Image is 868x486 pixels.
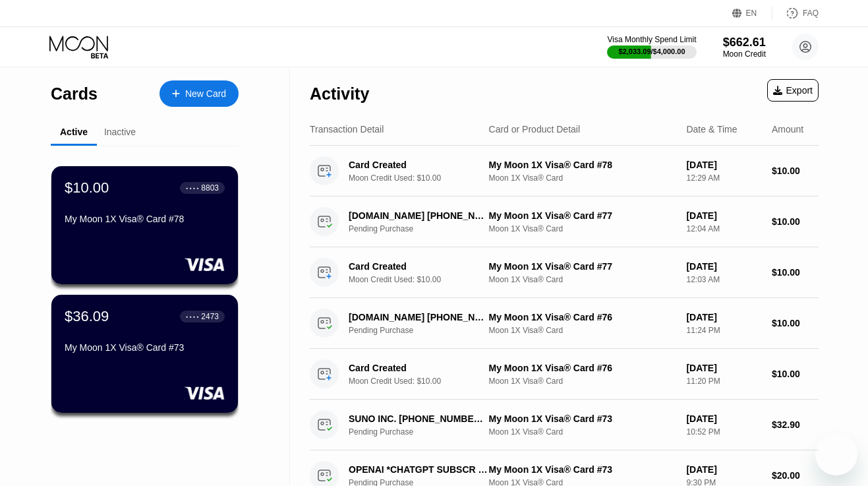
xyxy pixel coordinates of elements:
[686,224,761,233] div: 12:04 AM
[310,349,819,400] div: Card CreatedMoon Credit Used: $10.00My Moon 1X Visa® Card #76Moon 1X Visa® Card[DATE]11:20 PM$10.00
[732,7,772,20] div: EN
[686,377,761,386] div: 11:20 PM
[772,470,819,481] div: $20.00
[489,326,676,335] div: Moon 1X Visa® Card
[349,173,500,183] div: Moon Credit Used: $10.00
[772,166,819,176] div: $10.00
[686,275,761,284] div: 12:03 AM
[349,275,500,284] div: Moon Credit Used: $10.00
[767,79,819,102] div: Export
[201,312,219,321] div: 2473
[349,413,490,424] div: SUNO INC. [PHONE_NUMBER] US
[65,214,225,224] div: My Moon 1X Visa® Card #78
[349,210,490,221] div: [DOMAIN_NAME] [PHONE_NUMBER] US
[310,298,819,349] div: [DOMAIN_NAME] [PHONE_NUMBER] SGPending PurchaseMy Moon 1X Visa® Card #76Moon 1X Visa® Card[DATE]1...
[686,363,761,373] div: [DATE]
[349,464,490,475] div: OPENAI *CHATGPT SUBSCR [PHONE_NUMBER] US
[607,35,696,59] div: Visa Monthly Spend Limit$2,033.09/$4,000.00
[104,127,136,137] div: Inactive
[686,464,761,475] div: [DATE]
[349,326,500,335] div: Pending Purchase
[772,216,819,227] div: $10.00
[686,312,761,322] div: [DATE]
[489,124,581,135] div: Card or Product Detail
[686,261,761,272] div: [DATE]
[65,308,109,325] div: $36.09
[723,36,766,59] div: $662.61Moon Credit
[803,9,819,18] div: FAQ
[489,464,676,475] div: My Moon 1X Visa® Card #73
[686,210,761,221] div: [DATE]
[159,80,239,107] div: New Card
[815,433,857,475] iframe: Кнопка запуска окна обмена сообщениями
[686,427,761,437] div: 10:52 PM
[686,124,737,135] div: Date & Time
[310,84,369,104] div: Activity
[772,419,819,430] div: $32.90
[60,127,88,137] div: Active
[607,35,696,44] div: Visa Monthly Spend Limit
[746,9,757,18] div: EN
[772,369,819,379] div: $10.00
[489,173,676,183] div: Moon 1X Visa® Card
[349,160,490,170] div: Card Created
[772,318,819,328] div: $10.00
[186,315,199,319] div: ● ● ● ●
[349,363,490,373] div: Card Created
[310,400,819,450] div: SUNO INC. [PHONE_NUMBER] USPending PurchaseMy Moon 1X Visa® Card #73Moon 1X Visa® Card[DATE]10:52...
[723,49,766,59] div: Moon Credit
[310,124,384,135] div: Transaction Detail
[489,224,676,233] div: Moon 1X Visa® Card
[489,427,676,437] div: Moon 1X Visa® Card
[65,342,225,353] div: My Moon 1X Visa® Card #73
[772,7,819,20] div: FAQ
[51,295,238,413] div: $36.09● ● ● ●2473My Moon 1X Visa® Card #73
[619,47,685,55] div: $2,033.09 / $4,000.00
[489,275,676,284] div: Moon 1X Visa® Card
[349,224,500,233] div: Pending Purchase
[310,146,819,197] div: Card CreatedMoon Credit Used: $10.00My Moon 1X Visa® Card #78Moon 1X Visa® Card[DATE]12:29 AM$10.00
[489,210,676,221] div: My Moon 1X Visa® Card #77
[489,312,676,322] div: My Moon 1X Visa® Card #76
[772,124,803,135] div: Amount
[686,160,761,170] div: [DATE]
[349,377,500,386] div: Moon Credit Used: $10.00
[349,261,490,272] div: Card Created
[185,88,226,100] div: New Card
[51,166,238,284] div: $10.00● ● ● ●8803My Moon 1X Visa® Card #78
[489,377,676,386] div: Moon 1X Visa® Card
[310,247,819,298] div: Card CreatedMoon Credit Used: $10.00My Moon 1X Visa® Card #77Moon 1X Visa® Card[DATE]12:03 AM$10.00
[772,267,819,278] div: $10.00
[686,326,761,335] div: 11:24 PM
[723,36,766,49] div: $662.61
[686,413,761,424] div: [DATE]
[773,85,813,96] div: Export
[686,173,761,183] div: 12:29 AM
[65,179,109,197] div: $10.00
[489,363,676,373] div: My Moon 1X Visa® Card #76
[349,312,490,322] div: [DOMAIN_NAME] [PHONE_NUMBER] SG
[201,183,219,193] div: 8803
[310,197,819,247] div: [DOMAIN_NAME] [PHONE_NUMBER] USPending PurchaseMy Moon 1X Visa® Card #77Moon 1X Visa® Card[DATE]1...
[489,261,676,272] div: My Moon 1X Visa® Card #77
[51,84,98,104] div: Cards
[186,186,199,190] div: ● ● ● ●
[489,160,676,170] div: My Moon 1X Visa® Card #78
[489,413,676,424] div: My Moon 1X Visa® Card #73
[349,427,500,437] div: Pending Purchase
